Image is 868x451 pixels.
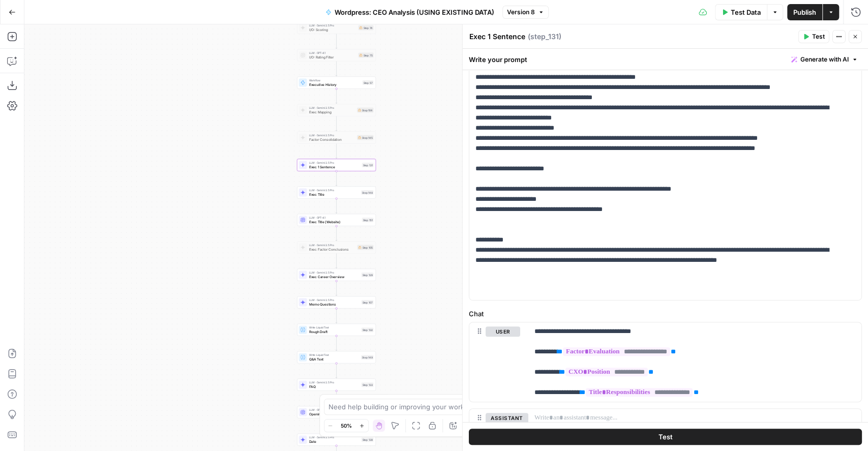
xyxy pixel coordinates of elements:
[309,192,360,197] span: Exec Title
[358,53,374,58] div: Step 75
[297,22,376,34] div: LLM · Gemini 2.5 ProI/O: ScoringStep 74
[297,214,376,226] div: LLM · GPT-4.1Exec Title (Website)Step 151
[469,32,525,42] textarea: Exec 1 Sentence
[507,8,535,17] span: Version 8
[309,27,356,32] span: I/O: Scoring
[362,163,374,167] div: Step 131
[309,106,355,110] span: LLM · Gemini 2.5 Pro
[336,88,337,103] g: Edge from step_57 to step_104
[800,55,849,64] span: Generate with AI
[812,32,825,41] span: Test
[787,4,822,20] button: Publish
[658,432,672,442] span: Test
[362,437,374,442] div: Step 139
[715,4,767,20] button: Test Data
[336,226,337,240] g: Edge from step_151 to step_105
[363,80,374,85] div: Step 57
[731,7,761,17] span: Test Data
[309,329,360,334] span: Rough Draft
[309,82,361,87] span: Executive History
[297,269,376,281] div: LLM · Gemini 2.5 ProExec Career OverviewStep 129
[358,25,374,31] div: Step 74
[297,159,376,171] div: LLM · Gemini 2.5 ProExec 1 SentenceStep 131
[297,104,376,116] div: LLM · Gemini 2.5 ProExec MappingStep 104
[362,382,374,387] div: Step 133
[309,54,356,59] span: I/O: Rating Filter
[362,327,374,332] div: Step 132
[297,379,376,391] div: LLM · Gemini 2.5 ProFAQStep 133
[336,281,337,295] g: Edge from step_129 to step_107
[336,34,337,48] g: Edge from step_74 to step_75
[297,351,376,364] div: Write Liquid TextQ&A TextStep 149
[309,216,360,220] span: LLM · GPT-4.1
[335,7,494,17] span: Wordpress: CEO Analysis (USING EXISTING DATA)
[362,273,374,277] div: Step 129
[486,413,528,423] button: assistant
[787,53,862,66] button: Generate with AI
[309,109,355,114] span: Exec Mapping
[309,51,356,55] span: LLM · GPT-4.1
[336,143,337,158] g: Edge from step_145 to step_131
[309,247,355,252] span: Exec Factor Conclusions
[336,253,337,268] g: Edge from step_105 to step_129
[336,363,337,378] g: Edge from step_149 to step_133
[362,218,374,222] div: Step 151
[336,336,337,350] g: Edge from step_132 to step_149
[309,133,355,137] span: LLM · Gemini 2.5 Pro
[297,187,376,199] div: LLM · Gemini 2.5 ProExec TitleStep 148
[309,439,360,444] span: Date
[309,435,360,439] span: LLM · Gemini 2.5 Pro
[297,49,376,62] div: LLM · GPT-4.1I/O: Rating FilterStep 75
[336,198,337,213] g: Edge from step_148 to step_151
[341,422,352,430] span: 50%
[319,4,500,20] button: Wordpress: CEO Analysis (USING EXISTING DATA)
[309,380,360,384] span: LLM · Gemini 2.5 Pro
[361,190,374,195] div: Step 148
[309,325,360,329] span: Write Liquid Text
[309,164,360,169] span: Exec 1 Sentence
[309,274,360,279] span: Exec Career Overview
[469,309,862,319] label: Chat
[357,135,374,140] div: Step 145
[297,242,376,254] div: LLM · Gemini 2.5 ProExec Factor ConclusionsStep 105
[309,384,360,389] span: FAQ
[357,108,374,113] div: Step 104
[297,77,376,89] div: WorkflowExecutive HistoryStep 57
[309,411,360,416] span: Opening Paragraph
[336,116,337,131] g: Edge from step_104 to step_145
[336,171,337,186] g: Edge from step_131 to step_148
[309,243,355,247] span: LLM · Gemini 2.5 Pro
[309,408,360,412] span: LLM · GPT-4.1
[309,298,360,302] span: LLM · Gemini 2.5 Pro
[486,326,520,337] button: user
[297,406,376,418] div: LLM · GPT-4.1Opening ParagraphStep 134
[309,302,360,307] span: Memo Questions
[336,61,337,76] g: Edge from step_75 to step_57
[309,78,361,82] span: Workflow
[357,245,374,250] div: Step 105
[309,137,355,142] span: Factor Consolidation
[528,32,561,42] span: ( step_131 )
[362,300,374,305] div: Step 107
[798,30,829,43] button: Test
[309,219,360,224] span: Exec Title (Website)
[309,23,356,27] span: LLM · Gemini 2.5 Pro
[297,296,376,309] div: LLM · Gemini 2.5 ProMemo QuestionsStep 107
[297,132,376,144] div: LLM · Gemini 2.5 ProFactor ConsolidationStep 145
[309,188,360,192] span: LLM · Gemini 2.5 Pro
[297,434,376,446] div: LLM · Gemini 2.5 ProDateStep 139
[793,7,816,17] span: Publish
[309,270,360,275] span: LLM · Gemini 2.5 Pro
[361,355,374,359] div: Step 149
[309,353,360,357] span: Write Liquid Text
[309,356,360,362] span: Q&A Text
[469,429,862,445] button: Test
[463,49,868,70] div: Write your prompt
[336,308,337,323] g: Edge from step_107 to step_132
[469,322,520,402] div: user
[309,161,360,165] span: LLM · Gemini 2.5 Pro
[297,324,376,336] div: Write Liquid TextRough DraftStep 132
[502,6,549,19] button: Version 8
